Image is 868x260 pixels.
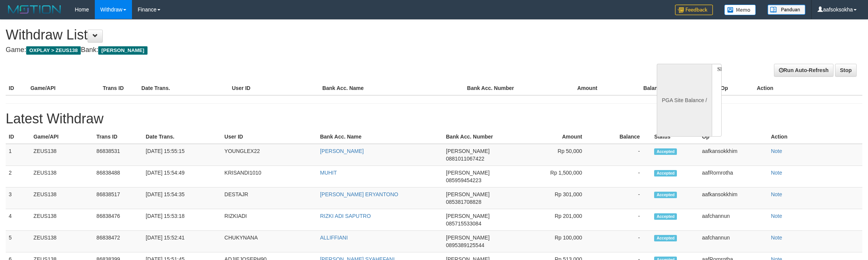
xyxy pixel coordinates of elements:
th: Action [754,81,862,95]
span: 0895389125544 [446,242,484,248]
td: ZEUS138 [30,231,93,252]
span: [PERSON_NAME] [446,191,490,197]
th: Action [768,130,862,144]
th: Game/API [30,130,93,144]
img: MOTION_logo.png [6,4,63,15]
a: RIZKI ADI SAPUTRO [320,213,371,219]
td: 86838517 [93,188,143,209]
a: Note [771,235,782,241]
td: 1 [6,144,30,166]
span: [PERSON_NAME] [446,213,490,219]
td: 2 [6,166,30,188]
th: Bank Acc. Name [317,130,443,144]
td: aafkansokkhim [699,144,768,166]
img: panduan.png [768,5,805,15]
a: MUHIT [320,170,337,176]
td: 3 [6,188,30,209]
th: Game/API [27,81,100,95]
span: 085959454223 [446,177,481,183]
td: Rp 50,000 [526,144,593,166]
td: 86838476 [93,209,143,231]
td: YOUNGLEX22 [221,144,317,166]
td: Rp 301,000 [526,188,593,209]
span: Accepted [654,192,677,198]
th: User ID [229,81,319,95]
td: [DATE] 15:54:49 [143,166,221,188]
td: [DATE] 15:54:35 [143,188,221,209]
th: Op [699,130,768,144]
td: [DATE] 15:52:41 [143,231,221,252]
td: 86838531 [93,144,143,166]
a: Run Auto-Refresh [774,64,833,77]
td: ZEUS138 [30,144,93,166]
a: Note [771,148,782,154]
span: 085715533084 [446,221,481,227]
td: - [593,231,651,252]
td: [DATE] 15:55:15 [143,144,221,166]
th: Amount [536,81,609,95]
td: aafchannun [699,231,768,252]
h1: Latest Withdraw [6,111,862,126]
td: KRISANDI1010 [221,166,317,188]
td: 86838488 [93,166,143,188]
span: 085381708828 [446,199,481,205]
div: PGA Site Balance / [657,64,711,137]
td: - [593,144,651,166]
td: DESTAJR [221,188,317,209]
td: aafchannun [699,209,768,231]
th: Trans ID [100,81,138,95]
a: Stop [835,64,857,77]
td: 5 [6,231,30,252]
th: Balance [609,81,675,95]
td: ZEUS138 [30,166,93,188]
a: Note [771,213,782,219]
h1: Withdraw List [6,27,571,43]
th: Op [717,81,753,95]
td: 4 [6,209,30,231]
a: Note [771,170,782,176]
th: User ID [221,130,317,144]
th: ID [6,130,30,144]
span: [PERSON_NAME] [446,148,490,154]
th: Amount [526,130,593,144]
span: OXPLAY > ZEUS138 [26,46,81,55]
h4: Game: Bank: [6,46,571,54]
span: Accepted [654,170,677,176]
th: Bank Acc. Number [443,130,526,144]
span: Accepted [654,213,677,220]
a: Note [771,191,782,197]
span: Accepted [654,148,677,155]
th: Date Trans. [143,130,221,144]
span: Accepted [654,235,677,241]
td: aafkansokkhim [699,188,768,209]
td: [DATE] 15:53:18 [143,209,221,231]
td: aafRornrotha [699,166,768,188]
td: - [593,166,651,188]
td: - [593,188,651,209]
td: RIZKIADI [221,209,317,231]
td: CHUKYNANA [221,231,317,252]
th: ID [6,81,27,95]
th: Bank Acc. Number [464,81,537,95]
span: 0881011067422 [446,156,484,162]
th: Status [651,130,699,144]
th: Trans ID [93,130,143,144]
td: Rp 100,000 [526,231,593,252]
th: Balance [593,130,651,144]
td: ZEUS138 [30,188,93,209]
span: [PERSON_NAME] [446,235,490,241]
a: ALLIFFIANI [320,235,348,241]
td: Rp 201,000 [526,209,593,231]
a: [PERSON_NAME] ERYANTONO [320,191,398,197]
th: Date Trans. [138,81,229,95]
span: [PERSON_NAME] [98,46,147,55]
span: [PERSON_NAME] [446,170,490,176]
td: - [593,209,651,231]
img: Feedback.jpg [675,5,713,15]
a: [PERSON_NAME] [320,148,364,154]
td: ZEUS138 [30,209,93,231]
td: Rp 1,500,000 [526,166,593,188]
td: 86838472 [93,231,143,252]
img: Button%20Memo.svg [724,5,756,15]
th: Bank Acc. Name [319,81,464,95]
